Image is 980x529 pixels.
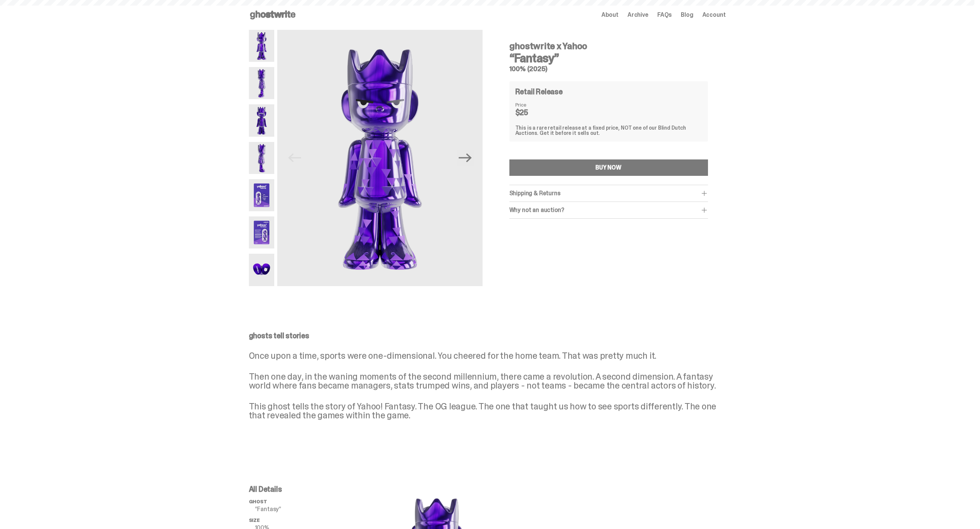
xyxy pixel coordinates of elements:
[509,66,708,72] h5: 100% (2025)
[249,216,275,248] img: Yahoo-HG---6.png
[249,179,275,211] img: Yahoo-HG---5.png
[249,254,275,286] img: Yahoo-HG---7.png
[249,351,726,360] p: Once upon a time, sports were one-dimensional. You cheered for the home team. That was pretty muc...
[657,12,672,18] a: FAQs
[627,12,648,18] a: Archive
[249,402,726,420] p: This ghost tells the story of Yahoo! Fantasy. The OG league. The one that taught us how to see sp...
[515,125,702,136] div: This is a rare retail release at a fixed price, NOT one of our Blind Dutch Auctions. Get it befor...
[601,12,619,18] a: About
[249,517,260,523] span: Size
[509,206,708,214] div: Why not an auction?
[249,332,726,339] p: ghosts tell stories
[249,485,368,493] p: All Details
[515,102,553,107] dt: Price
[277,30,482,286] img: Yahoo-HG---1.png
[681,12,693,18] a: Blog
[249,67,275,99] img: Yahoo-HG---2.png
[515,109,553,116] dd: $25
[249,498,267,505] span: ghost
[255,506,368,512] p: “Fantasy”
[515,88,563,95] h4: Retail Release
[702,12,726,18] a: Account
[509,42,708,51] h4: ghostwrite x Yahoo
[509,159,708,176] button: BUY NOW
[249,104,275,136] img: Yahoo-HG---3.png
[249,30,275,62] img: Yahoo-HG---1.png
[457,150,474,166] button: Next
[509,190,708,197] div: Shipping & Returns
[249,372,726,390] p: Then one day, in the waning moments of the second millennium, there came a revolution. A second d...
[509,52,708,64] h3: “Fantasy”
[595,165,622,171] div: BUY NOW
[249,142,275,174] img: Yahoo-HG---4.png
